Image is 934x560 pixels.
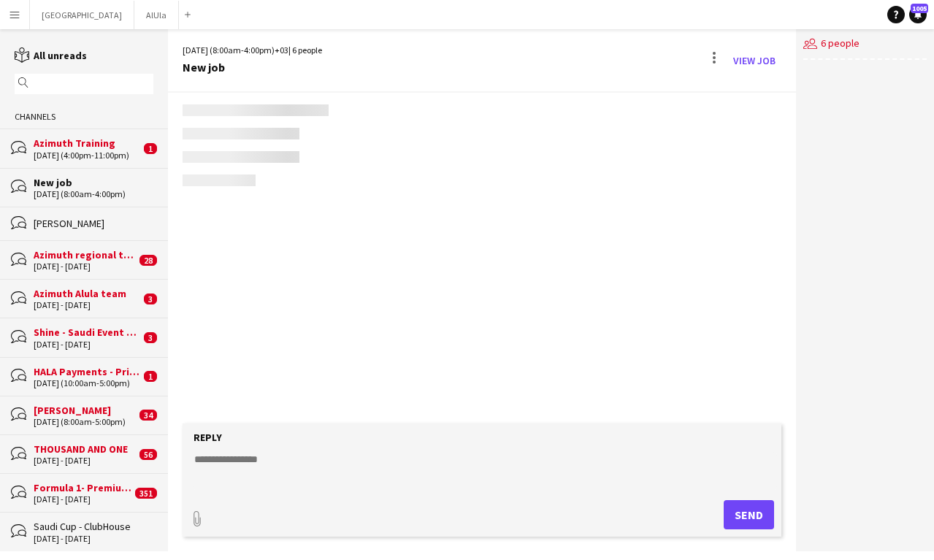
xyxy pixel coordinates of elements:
span: 3 [144,332,157,343]
span: 34 [139,410,157,421]
div: [DATE] (10:00am-5:00pm) [34,378,140,388]
div: [DATE] (4:00pm-11:00pm) [34,150,140,161]
span: 351 [135,488,157,499]
label: Reply [194,431,222,444]
div: [DATE] - [DATE] [34,456,136,466]
span: 1 [144,371,157,382]
a: View Job [727,49,781,72]
div: [DATE] - [DATE] [34,261,136,272]
button: Send [724,500,774,529]
span: +03 [275,45,288,55]
div: THOUSAND AND ONE [34,442,136,456]
div: HALA Payments - Private [DATE][DATE]. [34,365,140,378]
div: 6 people [803,29,927,60]
div: [DATE] - [DATE] [34,300,140,310]
div: Azimuth Training [34,137,140,150]
div: [DATE] - [DATE] [34,494,131,505]
div: Azimuth regional team [34,248,136,261]
div: Saudi Cup - ClubHouse [34,520,153,533]
div: New job [34,176,153,189]
div: [DATE] (8:00am-5:00pm) [34,417,136,427]
a: All unreads [15,49,87,62]
div: [PERSON_NAME] [34,404,136,417]
div: [PERSON_NAME] [34,217,153,230]
span: 28 [139,255,157,266]
div: [DATE] - [DATE] [34,534,153,544]
div: Azimuth Alula team [34,287,140,300]
div: New job [183,61,322,74]
span: 1005 [911,4,928,13]
div: Shine - Saudi Event Show [34,326,140,339]
span: 3 [144,294,157,304]
div: [DATE] (8:00am-4:00pm) [34,189,153,199]
button: [GEOGRAPHIC_DATA] [30,1,134,29]
span: 1 [144,143,157,154]
span: 56 [139,449,157,460]
div: Formula 1- Premium Lounge 2 [34,481,131,494]
div: [DATE] - [DATE] [34,340,140,350]
button: AlUla [134,1,179,29]
a: 1005 [909,6,927,23]
div: [DATE] (8:00am-4:00pm) | 6 people [183,44,322,57]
